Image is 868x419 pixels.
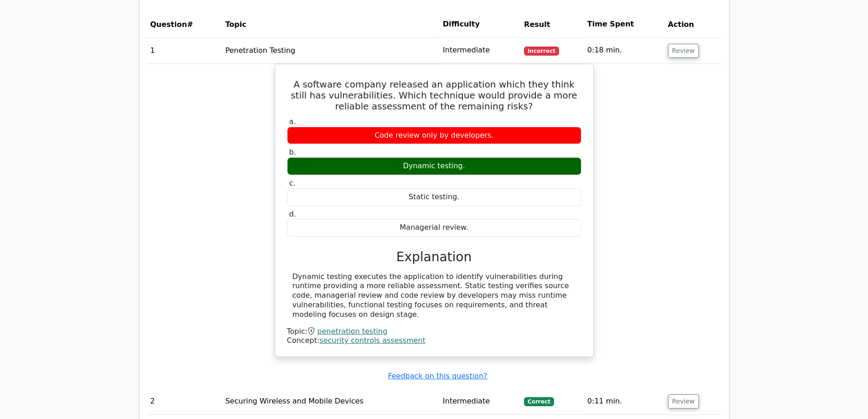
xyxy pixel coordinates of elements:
span: b. [289,148,296,156]
h3: Explanation [293,249,576,265]
td: Intermediate [439,388,520,414]
button: Review [668,44,699,58]
span: c. [289,179,296,187]
td: 2 [147,388,222,414]
span: a. [289,117,296,126]
h5: A software company released an application which they think still has vulnerabilities. Which tech... [286,79,582,112]
div: Concept: [287,336,581,346]
div: Static testing. [287,188,581,206]
button: Review [668,394,699,409]
div: Dynamic testing. [287,157,581,175]
td: Intermediate [439,37,520,63]
a: Feedback on this question? [388,372,487,380]
th: Action [664,11,722,37]
td: 0:11 min. [584,388,664,414]
div: Dynamic testing executes the application to identify vulnerabilities during runtime providing a m... [293,272,576,320]
span: Incorrect [524,47,559,56]
div: Topic: [287,327,581,336]
th: Difficulty [439,11,520,37]
th: Topic [221,11,439,37]
td: Penetration Testing [221,37,439,63]
td: Securing Wireless and Mobile Devices [221,388,439,414]
td: 0:18 min. [584,37,664,63]
div: Code review only by developers. [287,127,581,145]
th: Time Spent [584,11,664,37]
span: d. [289,210,296,218]
span: Question [150,20,187,29]
a: penetration testing [317,327,387,336]
td: 1 [147,37,222,63]
a: security controls assessment [319,336,426,345]
th: # [147,11,222,37]
span: Correct [524,397,554,406]
div: Managerial review. [287,219,581,237]
th: Result [520,11,584,37]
